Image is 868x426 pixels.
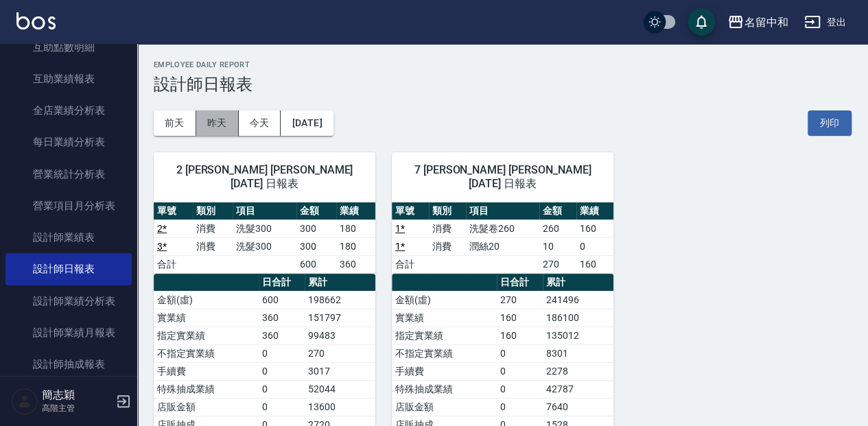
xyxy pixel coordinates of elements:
td: 0 [259,398,305,416]
td: 指定實業績 [392,327,497,344]
td: 600 [296,255,336,273]
td: 不指定實業績 [392,344,497,362]
td: 手續費 [392,362,497,380]
a: 設計師業績表 [5,222,132,253]
td: 店販金額 [154,398,259,416]
td: 160 [576,220,613,237]
span: 2 [PERSON_NAME] [PERSON_NAME][DATE] 日報表 [170,163,359,191]
td: 3017 [305,362,375,380]
td: 0 [497,398,543,416]
td: 360 [336,255,375,273]
h5: 簡志穎 [42,388,112,402]
th: 項目 [466,202,540,220]
td: 消費 [429,220,466,237]
td: 260 [539,220,576,237]
button: 列印 [808,110,852,136]
td: 特殊抽成業績 [392,380,497,398]
th: 業績 [336,202,375,220]
td: 270 [305,344,375,362]
a: 設計師業績月報表 [5,317,132,348]
td: 180 [336,220,375,237]
a: 互助點數明細 [5,32,132,63]
th: 累計 [543,274,613,292]
h3: 設計師日報表 [154,75,852,94]
a: 營業統計分析表 [5,158,132,190]
table: a dense table [392,202,613,274]
a: 營業項目月分析表 [5,190,132,222]
td: 198662 [305,291,375,309]
th: 單號 [392,202,429,220]
th: 業績 [576,202,613,220]
td: 0 [259,380,305,398]
a: 每日業績分析表 [5,126,132,158]
td: 0 [259,344,305,362]
a: 設計師業績分析表 [5,285,132,317]
td: 52044 [305,380,375,398]
th: 項目 [233,202,296,220]
button: 登出 [799,10,852,35]
td: 13600 [305,398,375,416]
td: 合計 [154,255,193,273]
h2: Employee Daily Report [154,60,852,69]
td: 潤絲20 [466,237,540,255]
td: 160 [497,309,543,327]
td: 241496 [543,291,613,309]
td: 實業績 [392,309,497,327]
a: 設計師抽成報表 [5,348,132,380]
td: 135012 [543,327,613,344]
td: 2278 [543,362,613,380]
td: 消費 [193,237,232,255]
td: 消費 [193,220,232,237]
td: 洗髮300 [233,220,296,237]
td: 金額(虛) [392,291,497,309]
a: 全店業績分析表 [5,95,132,126]
td: 手續費 [154,362,259,380]
p: 高階主管 [42,402,112,414]
td: 店販金額 [392,398,497,416]
td: 0 [497,362,543,380]
td: 99483 [305,327,375,344]
img: Person [11,388,38,415]
td: 0 [576,237,613,255]
td: 42787 [543,380,613,398]
td: 300 [296,237,336,255]
td: 10 [539,237,576,255]
td: 洗髮300 [233,237,296,255]
button: 前天 [154,110,196,136]
a: 設計師日報表 [5,253,132,285]
td: 360 [259,327,305,344]
th: 日合計 [497,274,543,292]
td: 600 [259,291,305,309]
td: 消費 [429,237,466,255]
button: 名留中和 [722,8,793,36]
td: 金額(虛) [154,291,259,309]
td: 特殊抽成業績 [154,380,259,398]
button: 今天 [239,110,281,136]
img: Logo [16,12,56,29]
th: 日合計 [259,274,305,292]
td: 180 [336,237,375,255]
td: 7640 [543,398,613,416]
button: save [688,8,715,36]
td: 0 [259,362,305,380]
th: 類別 [429,202,466,220]
td: 360 [259,309,305,327]
span: 7 [PERSON_NAME] [PERSON_NAME][DATE] 日報表 [408,163,597,191]
td: 合計 [392,255,429,273]
table: a dense table [154,202,375,274]
td: 186100 [543,309,613,327]
td: 300 [296,220,336,237]
th: 類別 [193,202,232,220]
th: 金額 [296,202,336,220]
td: 160 [497,327,543,344]
td: 270 [497,291,543,309]
td: 160 [576,255,613,273]
td: 指定實業績 [154,327,259,344]
td: 270 [539,255,576,273]
div: 名留中和 [744,14,788,31]
th: 金額 [539,202,576,220]
td: 8301 [543,344,613,362]
button: [DATE] [281,110,333,136]
td: 151797 [305,309,375,327]
td: 洗髮卷260 [466,220,540,237]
